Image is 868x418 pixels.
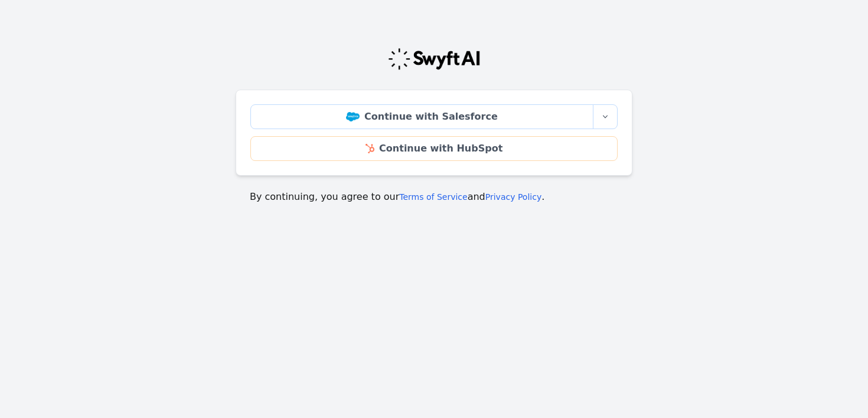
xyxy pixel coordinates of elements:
a: Continue with Salesforce [250,104,593,129]
a: Terms of Service [399,192,467,202]
p: By continuing, you agree to our and . [250,190,618,204]
a: Privacy Policy [485,192,541,202]
img: Swyft Logo [387,47,481,71]
img: HubSpot [366,144,374,153]
a: Continue with HubSpot [250,136,618,161]
img: Salesforce [346,112,360,121]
